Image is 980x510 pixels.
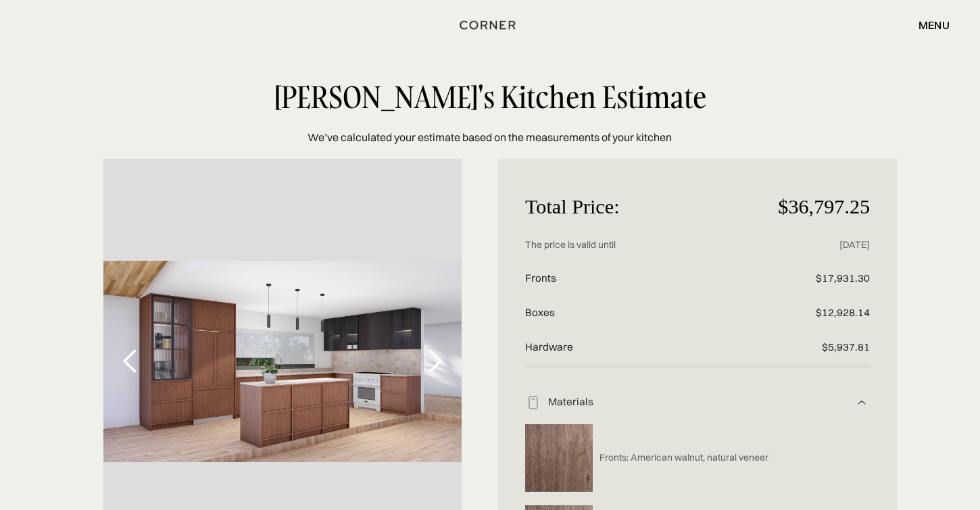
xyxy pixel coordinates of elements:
[593,451,768,464] a: Fronts: American walnut, natural veneer
[525,296,755,330] p: Boxes
[308,129,672,145] p: We’ve calculated your estimate based on the measurements of your kitchen
[905,14,950,36] div: menu
[755,296,870,330] p: $12,928.14
[918,20,950,30] div: menu
[525,261,755,296] p: Fronts
[755,261,870,296] p: $17,931.30
[755,186,870,228] p: $36,797.25
[599,451,768,464] p: Fronts: American walnut, natural veneer
[525,330,755,365] p: Hardware
[525,186,755,228] p: Total Price:
[525,228,755,261] p: The price is valid until
[451,16,528,34] a: home
[755,330,870,365] p: $5,937.81
[755,228,870,261] p: [DATE]
[249,81,731,113] div: [PERSON_NAME]'s Kitchen Estimate
[541,395,854,409] div: Materials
